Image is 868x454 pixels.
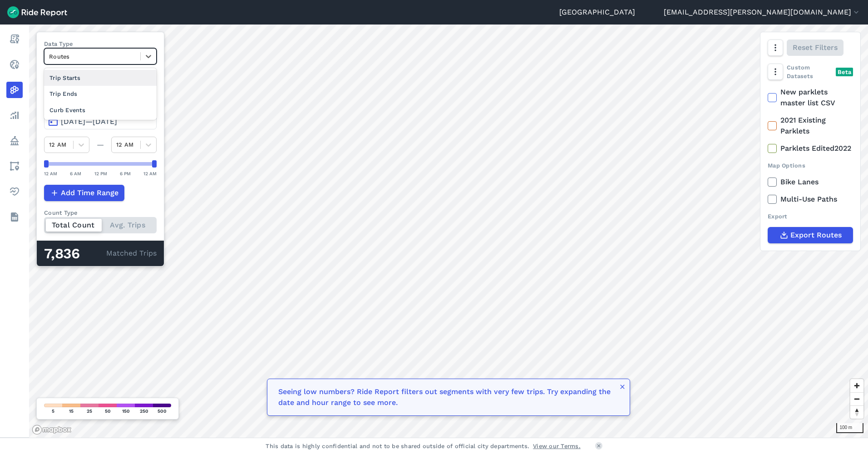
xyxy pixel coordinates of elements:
button: Reset Filters [787,39,843,56]
button: Reset bearing to north [850,405,863,419]
a: Report [6,31,23,47]
div: Map Options [768,161,853,170]
div: Beta [836,68,853,76]
label: Multi-Use Paths [768,194,853,205]
button: Export Routes [768,227,853,243]
div: Export [768,212,853,221]
img: Ride Report [7,6,67,18]
div: Count Type [44,208,157,217]
span: Export Routes [790,230,842,241]
div: Custom Datasets [768,63,853,80]
a: Realtime [6,56,23,73]
canvas: Map [29,25,868,438]
a: Mapbox logo [32,424,72,435]
a: View our Terms. [533,442,581,450]
a: Health [6,183,23,200]
button: [DATE]—[DATE] [44,113,157,129]
label: Bike Lanes [768,177,853,188]
a: Policy [6,133,23,149]
div: 7,836 [44,248,106,260]
a: [GEOGRAPHIC_DATA] [559,7,635,18]
div: Matched Trips [37,241,164,266]
span: Reset Filters [793,42,838,53]
button: [EMAIL_ADDRESS][PERSON_NAME][DOMAIN_NAME] [664,7,861,18]
a: Areas [6,158,23,174]
span: [DATE]—[DATE] [61,117,117,126]
div: Trip Ends [44,86,157,102]
div: 6 AM [70,169,81,178]
button: Add Time Range [44,185,124,201]
button: Zoom in [850,379,863,392]
div: 6 PM [120,169,131,178]
a: Datasets [6,209,23,225]
label: Parklets Edited2022 [768,143,853,154]
a: Analyze [6,107,23,123]
div: 12 AM [143,169,157,178]
span: Add Time Range [61,188,118,198]
label: Data Type [44,39,157,48]
button: Zoom out [850,392,863,405]
div: Trip Starts [44,70,157,86]
div: 100 m [836,423,863,433]
div: — [89,139,111,150]
a: Heatmaps [6,82,23,98]
div: 12 AM [44,169,57,178]
div: 12 PM [94,169,107,178]
div: Curb Events [44,102,157,118]
label: 2021 Existing Parklets [768,115,853,137]
label: New parklets master list CSV [768,87,853,109]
